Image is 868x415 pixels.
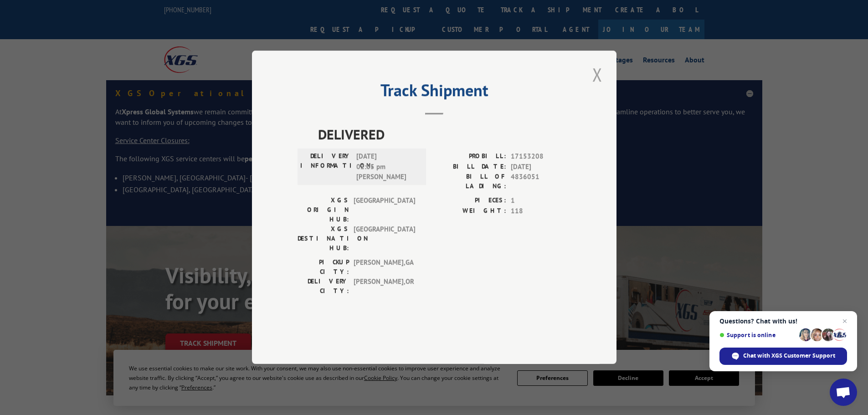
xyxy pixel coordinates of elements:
label: PICKUP CITY: [298,258,349,277]
span: DELIVERED [318,124,571,145]
span: [GEOGRAPHIC_DATA] [354,225,415,253]
h2: Track Shipment [298,84,571,101]
span: 1 [511,196,571,206]
label: BILL DATE: [434,162,506,172]
label: DELIVERY INFORMATION: [300,152,352,183]
span: 4836051 [511,172,571,191]
span: [DATE] [511,162,571,172]
label: PROBILL: [434,152,506,162]
label: XGS ORIGIN HUB: [298,196,349,225]
span: Questions? Chat with us! [719,318,847,325]
span: Chat with XGS Customer Support [743,352,835,360]
span: [PERSON_NAME] , OR [354,277,415,296]
label: DELIVERY CITY: [298,277,349,296]
span: [DATE] 02:05 pm [PERSON_NAME] [356,152,418,183]
label: XGS DESTINATION HUB: [298,225,349,253]
span: [PERSON_NAME] , GA [354,258,415,277]
label: WEIGHT: [434,206,506,216]
span: Support is online [719,332,796,338]
label: PIECES: [434,196,506,206]
button: Close modal [590,62,605,87]
label: BILL OF LADING: [434,172,506,191]
span: 17153208 [511,152,571,162]
span: Chat with XGS Customer Support [719,348,847,365]
span: 118 [511,206,571,216]
span: [GEOGRAPHIC_DATA] [354,196,415,225]
a: Open chat [830,379,857,406]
